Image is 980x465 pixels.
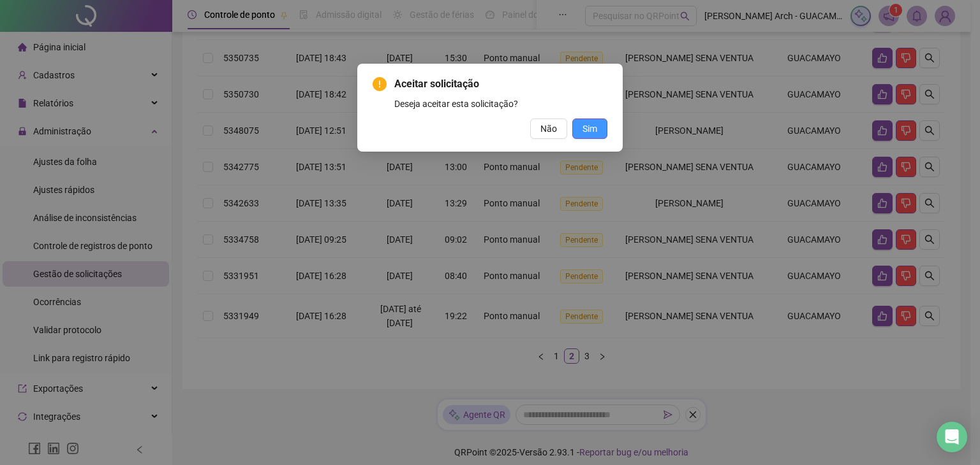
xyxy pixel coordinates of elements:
[572,118,607,139] button: Sim
[530,118,567,139] button: Não
[583,122,597,136] span: Sim
[394,97,607,111] div: Deseja aceitar esta solicitação?
[373,77,387,91] span: exclamation-circle
[540,122,557,136] span: Não
[937,422,967,452] div: Open Intercom Messenger
[394,76,607,92] span: Aceitar solicitação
